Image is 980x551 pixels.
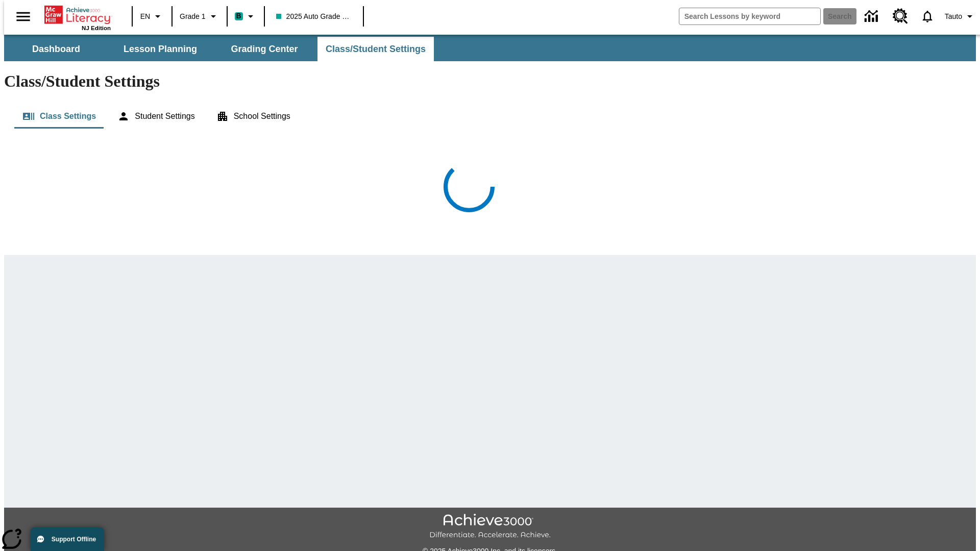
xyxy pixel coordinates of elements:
span: Class/Student Settings [326,43,426,55]
button: Lesson Planning [109,37,211,61]
div: Home [44,4,111,31]
button: Class/Student Settings [317,37,434,61]
button: Class Settings [14,104,104,129]
span: 2025 Auto Grade 1 A [276,11,352,22]
a: Resource Center, Will open in new tab [887,3,914,30]
span: NJ Edition [82,25,111,31]
button: Student Settings [109,104,203,129]
button: Profile/Settings [941,7,980,26]
span: Dashboard [32,43,80,55]
button: School Settings [208,104,299,129]
button: Support Offline [31,528,104,551]
button: Boost Class color is teal. Change class color [231,7,261,26]
h1: Class/Student Settings [4,72,976,91]
button: Open side menu [8,2,38,32]
span: Support Offline [52,536,96,543]
img: Achieve3000 Differentiate Accelerate Achieve [429,514,551,540]
span: B [236,10,241,22]
button: Grade: Grade 1, Select a grade [176,7,224,26]
button: Grading Center [213,37,315,61]
div: Class/Student Settings [14,104,966,129]
div: SubNavbar [4,37,435,61]
span: Tauto [945,11,962,22]
span: EN [140,11,150,22]
button: Language: EN, Select a language [136,7,168,26]
a: Notifications [914,3,941,30]
a: Home [44,5,111,25]
span: Grade 1 [180,11,206,22]
span: Lesson Planning [124,43,197,55]
input: search field [679,8,820,24]
span: Grading Center [231,43,298,55]
a: Data Center [859,3,887,31]
button: Dashboard [5,37,107,61]
div: SubNavbar [4,35,976,61]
